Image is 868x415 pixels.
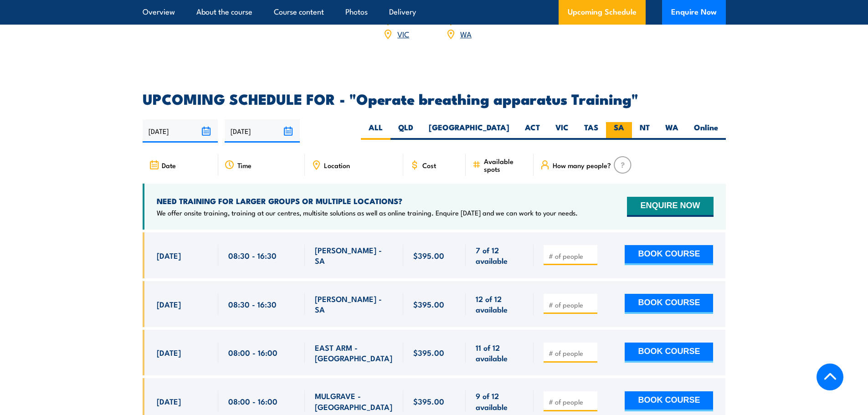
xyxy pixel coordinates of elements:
[549,300,594,309] input: # of people
[625,294,713,314] button: BOOK COURSE
[421,122,517,140] label: [GEOGRAPHIC_DATA]
[625,245,713,265] button: BOOK COURSE
[315,293,393,315] span: [PERSON_NAME] - SA
[606,122,632,140] label: SA
[460,28,472,39] a: WA
[157,196,578,206] h4: NEED TRAINING FOR LARGER GROUPS OR MULTIPLE LOCATIONS?
[157,299,181,309] span: [DATE]
[157,250,181,261] span: [DATE]
[228,396,277,406] span: 08:00 - 16:00
[413,299,444,309] span: $395.00
[686,122,726,140] label: Online
[315,342,393,364] span: EAST ARM - [GEOGRAPHIC_DATA]
[625,343,713,363] button: BOOK COURSE
[632,122,657,140] label: NT
[157,396,181,406] span: [DATE]
[315,390,393,412] span: MULGRAVE - [GEOGRAPHIC_DATA]
[390,122,421,140] label: QLD
[657,122,686,140] label: WA
[228,347,277,358] span: 08:00 - 16:00
[548,122,576,140] label: VIC
[476,342,524,364] span: 11 of 12 available
[549,348,594,358] input: # of people
[413,347,444,358] span: $395.00
[315,245,393,266] span: [PERSON_NAME] - SA
[517,122,548,140] label: ACT
[476,245,524,266] span: 7 of 12 available
[484,157,527,173] span: Available spots
[225,119,300,143] input: To date
[476,293,524,315] span: 12 of 12 available
[162,161,176,169] span: Date
[625,391,713,411] button: BOOK COURSE
[413,250,444,261] span: $395.00
[476,390,524,412] span: 9 of 12 available
[627,197,713,217] button: ENQUIRE NOW
[361,122,390,140] label: ALL
[143,92,726,105] h2: UPCOMING SCHEDULE FOR - "Operate breathing apparatus Training"
[228,299,277,309] span: 08:30 - 16:30
[157,208,578,217] p: We offer onsite training, training at our centres, multisite solutions as well as online training...
[549,251,594,261] input: # of people
[553,161,611,169] span: How many people?
[157,347,181,358] span: [DATE]
[576,122,606,140] label: TAS
[143,119,218,143] input: From date
[324,161,350,169] span: Location
[422,161,436,169] span: Cost
[397,28,409,39] a: VIC
[237,161,252,169] span: Time
[549,397,594,406] input: # of people
[228,250,277,261] span: 08:30 - 16:30
[413,396,444,406] span: $395.00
